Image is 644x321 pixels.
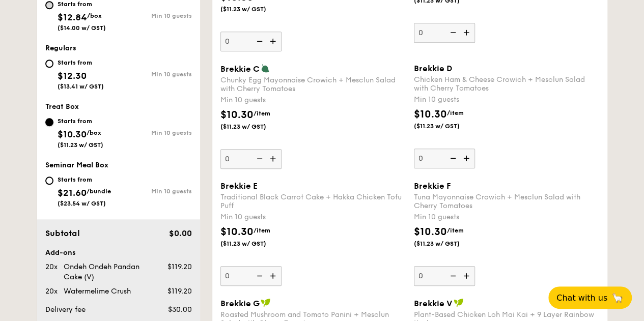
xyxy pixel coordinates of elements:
[220,123,290,131] span: ($11.23 w/ GST)
[254,110,270,117] span: /item
[58,24,106,32] span: ($14.00 w/ GST)
[460,23,475,42] img: icon-add.58712e84.svg
[460,149,475,168] img: icon-add.58712e84.svg
[611,292,624,304] span: 🦙
[414,181,451,191] span: Brekkie F
[220,266,282,286] input: Brekkie ETraditional Black Carrot Cake + Hakka Chicken Tofu PuffMin 10 guests$10.30/item($11.23 w...
[414,212,599,222] div: Min 10 guests
[444,23,460,42] img: icon-reduce.1d2dbef1.svg
[414,108,447,121] span: $10.30
[414,299,453,308] span: Brekkie V
[58,59,104,67] div: Starts from
[58,141,103,149] span: ($11.23 w/ GST)
[58,187,87,198] span: $21.60
[251,266,266,285] img: icon-reduce.1d2dbef1.svg
[60,286,152,297] div: Watermelime Crush
[454,298,464,307] img: icon-vegan.f8ff3823.svg
[169,228,191,238] span: $0.00
[414,23,475,43] input: Min 10 guests$10.30/item($11.23 w/ GST)
[119,188,192,195] div: Min 10 guests
[220,5,290,13] span: ($11.23 w/ GST)
[45,60,53,68] input: Starts from$12.30($13.41 w/ GST)Min 10 guests
[220,226,254,238] span: $10.30
[447,227,464,234] span: /item
[460,266,475,285] img: icon-add.58712e84.svg
[414,149,475,168] input: Brekkie DChicken Ham & Cheese Crowich + Mesclun Salad with Cherry TomatoesMin 10 guests$10.30/ite...
[45,228,80,238] span: Subtotal
[45,44,76,52] span: Regulars
[58,117,103,125] div: Starts from
[45,248,192,258] div: Add-ons
[58,12,87,23] span: $12.84
[58,200,106,207] span: ($23.54 w/ GST)
[266,266,282,285] img: icon-add.58712e84.svg
[556,293,607,303] span: Chat with us
[261,298,271,307] img: icon-vegan.f8ff3823.svg
[45,305,86,314] span: Delivery fee
[266,32,282,51] img: icon-add.58712e84.svg
[251,149,266,168] img: icon-reduce.1d2dbef1.svg
[414,266,475,286] input: Brekkie FTuna Mayonnaise Crowich + Mesclun Salad with Cherry TomatoesMin 10 guests$10.30/item($11...
[548,286,632,309] button: Chat with us🦙
[58,83,104,90] span: ($13.41 w/ GST)
[414,240,483,248] span: ($11.23 w/ GST)
[266,149,282,168] img: icon-add.58712e84.svg
[58,129,87,140] span: $10.30
[119,129,192,136] div: Min 10 guests
[220,299,260,308] span: Brekkie G
[444,149,460,168] img: icon-reduce.1d2dbef1.svg
[220,149,282,169] input: Brekkie CChunky Egg Mayonnaise Crowich + Mesclun Salad with Cherry TomatoesMin 10 guests$10.30/it...
[167,262,191,271] span: $119.20
[58,176,111,184] div: Starts from
[414,226,447,238] span: $10.30
[220,64,260,74] span: Brekkie C
[45,118,53,126] input: Starts from$10.30/box($11.23 w/ GST)Min 10 guests
[58,70,87,81] span: $12.30
[254,227,270,234] span: /item
[444,266,460,285] img: icon-reduce.1d2dbef1.svg
[414,95,599,105] div: Min 10 guests
[220,109,254,121] span: $10.30
[87,12,102,19] span: /box
[60,262,152,282] div: Ondeh Ondeh Pandan Cake (V)
[45,102,79,111] span: Treat Box
[87,188,111,195] span: /bundle
[220,212,406,222] div: Min 10 guests
[251,32,266,51] img: icon-reduce.1d2dbef1.svg
[41,262,60,272] div: 20x
[45,1,53,9] input: Starts from$12.84/box($14.00 w/ GST)Min 10 guests
[220,76,406,93] div: Chunky Egg Mayonnaise Crowich + Mesclun Salad with Cherry Tomatoes
[45,177,53,185] input: Starts from$21.60/bundle($23.54 w/ GST)Min 10 guests
[119,71,192,78] div: Min 10 guests
[261,64,270,73] img: icon-vegetarian.fe4039eb.svg
[119,12,192,19] div: Min 10 guests
[414,64,452,73] span: Brekkie D
[41,286,60,297] div: 20x
[220,240,290,248] span: ($11.23 w/ GST)
[220,193,406,210] div: Traditional Black Carrot Cake + Hakka Chicken Tofu Puff
[414,193,599,210] div: Tuna Mayonnaise Crowich + Mesclun Salad with Cherry Tomatoes
[45,161,108,169] span: Seminar Meal Box
[414,122,483,130] span: ($11.23 w/ GST)
[447,109,464,116] span: /item
[167,305,191,314] span: $30.00
[220,95,406,105] div: Min 10 guests
[414,75,599,93] div: Chicken Ham & Cheese Crowich + Mesclun Salad with Cherry Tomatoes
[220,32,282,51] input: Hearty Scrambled Eggs + Cheesy Chicken Sausage + Baked Mushrooms and TomatoesMin 10 guests$10.30/...
[87,129,101,136] span: /box
[167,287,191,296] span: $119.20
[220,181,258,191] span: Brekkie E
